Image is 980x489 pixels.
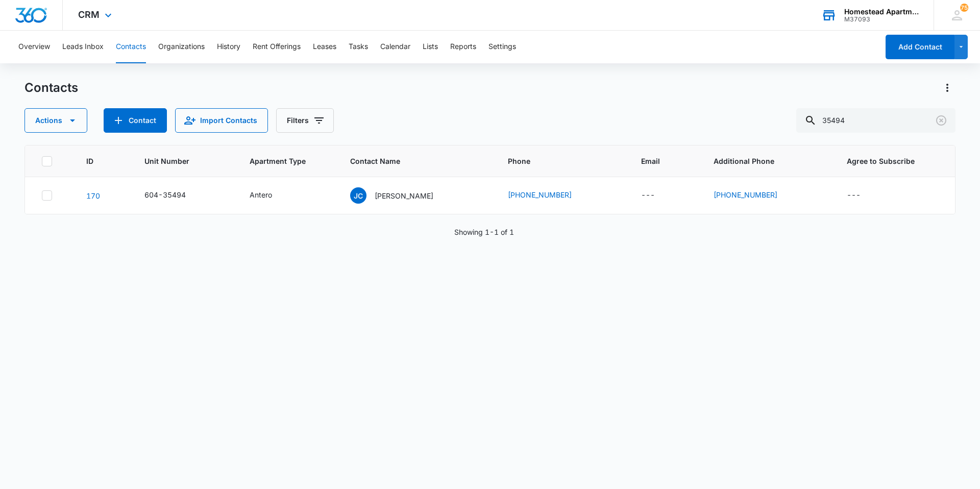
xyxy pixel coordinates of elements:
a: [PHONE_NUMBER] [508,189,572,200]
button: Actions [24,108,87,133]
a: [PHONE_NUMBER] [714,189,777,200]
div: Agree to Subscribe - - Select to Edit Field [847,189,879,202]
h1: Contacts [24,80,78,95]
button: History [217,31,240,63]
span: Email [641,156,674,166]
button: Rent Offerings [253,31,301,63]
div: Contact Name - Julie Chandler - Select to Edit Field [350,187,452,204]
button: Filters [276,108,334,133]
input: Search Contacts [796,108,955,133]
div: Email - - Select to Edit Field [641,189,673,202]
button: Overview [18,31,50,63]
button: Actions [939,80,955,96]
button: Add Contact [104,108,167,133]
div: Additional Phone - 970-652-7401 - Select to Edit Field [714,189,796,202]
span: ID [86,156,105,166]
button: Lists [423,31,438,63]
div: account name [844,8,919,16]
div: notifications count [960,4,968,12]
div: Apartment Type - Antero - Select to Edit Field [250,189,290,202]
button: Import Contacts [175,108,268,133]
button: Contacts [116,31,146,63]
div: Antero [250,189,272,200]
span: Apartment Type [250,156,326,166]
div: Phone - 970-573-0847 - Select to Edit Field [508,189,590,202]
button: Reports [450,31,476,63]
span: JC [350,187,366,204]
span: Contact Name [350,156,468,166]
div: 604-35494 [144,189,186,200]
div: account id [844,16,919,23]
button: Organizations [158,31,205,63]
div: --- [641,189,655,202]
span: Phone [508,156,602,166]
button: Tasks [349,31,368,63]
button: Add Contact [886,35,954,59]
button: Leads Inbox [62,31,104,63]
div: --- [847,189,861,202]
span: Additional Phone [714,156,822,166]
button: Clear [933,112,949,129]
button: Calendar [380,31,410,63]
a: Navigate to contact details page for Julie Chandler [86,191,100,200]
span: CRM [78,9,100,20]
p: [PERSON_NAME] [375,190,433,201]
span: Agree to Subscribe [847,156,939,166]
button: Leases [313,31,336,63]
span: 75 [960,4,968,12]
button: Settings [488,31,516,63]
p: Showing 1-1 of 1 [454,227,514,237]
span: Unit Number [144,156,225,166]
div: Unit Number - 604-35494 - Select to Edit Field [144,189,204,202]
